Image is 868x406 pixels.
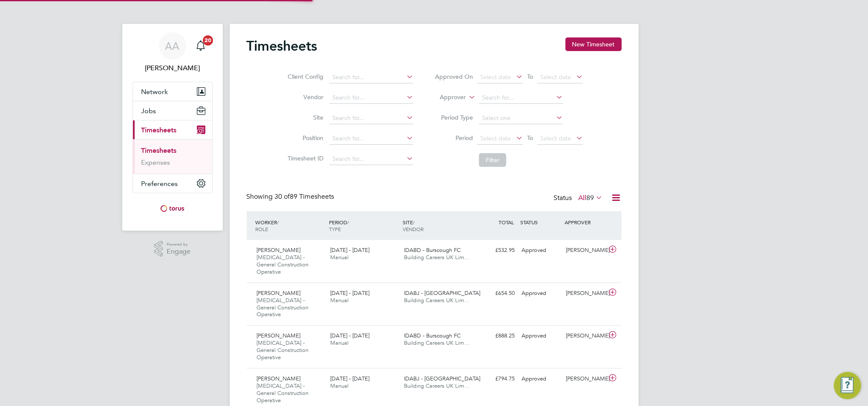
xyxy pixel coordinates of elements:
[141,126,177,134] span: Timesheets
[327,214,401,237] div: PERIOD
[203,35,213,46] span: 20
[254,214,327,237] div: WORKER
[330,339,349,346] span: Manual
[562,372,607,386] div: [PERSON_NAME]
[330,375,369,382] span: [DATE] - [DATE]
[167,241,190,248] span: Powered by
[565,37,622,51] button: New Timesheet
[474,286,519,300] div: £654.50
[540,73,571,81] span: Select date
[133,120,212,139] button: Timesheets
[474,329,519,343] div: £888.25
[404,332,461,339] span: IDABD - Burscough FC
[834,372,861,399] button: Engage Resource Center
[285,134,323,142] label: Position
[257,289,301,297] span: [PERSON_NAME]
[525,132,536,143] span: To
[404,382,470,389] span: Building Careers UK Lim…
[579,194,603,202] label: All
[167,248,190,255] span: Engage
[122,24,223,231] nav: Main navigation
[562,243,607,257] div: [PERSON_NAME]
[247,37,317,54] h2: Timesheets
[519,243,563,257] div: Approved
[275,192,335,201] span: 89 Timesheets
[554,192,605,204] div: Status
[285,114,323,121] label: Site
[479,92,563,104] input: Search for...
[257,297,309,318] span: [MEDICAL_DATA] - General Construction Operative
[329,112,413,124] input: Search for...
[257,339,309,361] span: [MEDICAL_DATA] - General Construction Operative
[347,219,349,226] span: /
[404,254,470,261] span: Building Careers UK Lim…
[427,93,466,102] label: Approver
[329,133,413,145] input: Search for...
[257,254,309,275] span: [MEDICAL_DATA] - General Construction Operative
[329,226,341,232] span: TYPE
[257,382,309,404] span: [MEDICAL_DATA] - General Construction Operative
[499,219,514,226] span: TOTAL
[519,329,563,343] div: Approved
[285,73,323,80] label: Client Config
[257,332,301,339] span: [PERSON_NAME]
[285,93,323,101] label: Vendor
[154,241,190,257] a: Powered byEngage
[562,286,607,300] div: [PERSON_NAME]
[141,180,178,188] span: Preferences
[329,153,413,165] input: Search for...
[480,134,511,142] span: Select date
[247,192,336,201] div: Showing
[435,114,473,121] label: Period Type
[257,375,301,382] span: [PERSON_NAME]
[285,154,323,162] label: Timesheet ID
[133,32,213,73] a: AA[PERSON_NAME]
[141,146,177,154] a: Timesheets
[141,88,168,96] span: Network
[133,101,212,120] button: Jobs
[403,226,424,232] span: VENDOR
[141,158,170,166] a: Expenses
[474,243,519,257] div: £532.95
[404,375,480,382] span: IDABJ - [GEOGRAPHIC_DATA]
[525,71,536,82] span: To
[404,297,470,304] span: Building Careers UK Lim…
[435,73,473,80] label: Approved On
[133,63,213,73] span: Andy Armer
[474,372,519,386] div: £794.75
[330,382,349,389] span: Manual
[330,297,349,304] span: Manual
[330,332,369,339] span: [DATE] - [DATE]
[133,139,212,174] div: Timesheets
[256,226,268,232] span: ROLE
[587,194,594,202] span: 89
[540,134,571,142] span: Select date
[479,153,506,167] button: Filter
[133,174,212,193] button: Preferences
[330,254,349,261] span: Manual
[479,112,563,124] input: Select one
[133,82,212,101] button: Network
[519,286,563,300] div: Approved
[519,372,563,386] div: Approved
[401,214,474,237] div: SITE
[275,192,290,201] span: 30 of
[329,92,413,104] input: Search for...
[480,73,511,81] span: Select date
[404,246,461,254] span: IDABD - Burscough FC
[562,329,607,343] div: [PERSON_NAME]
[404,289,480,297] span: IDABJ - [GEOGRAPHIC_DATA]
[133,202,213,215] a: Go to home page
[562,214,607,230] div: APPROVER
[257,246,301,254] span: [PERSON_NAME]
[329,71,413,83] input: Search for...
[165,40,180,51] span: AA
[519,214,563,230] div: STATUS
[192,32,209,60] a: 20
[157,202,187,215] img: torus-logo-retina.png
[435,134,473,142] label: Period
[330,289,369,297] span: [DATE] - [DATE]
[141,107,156,115] span: Jobs
[330,246,369,254] span: [DATE] - [DATE]
[277,219,279,226] span: /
